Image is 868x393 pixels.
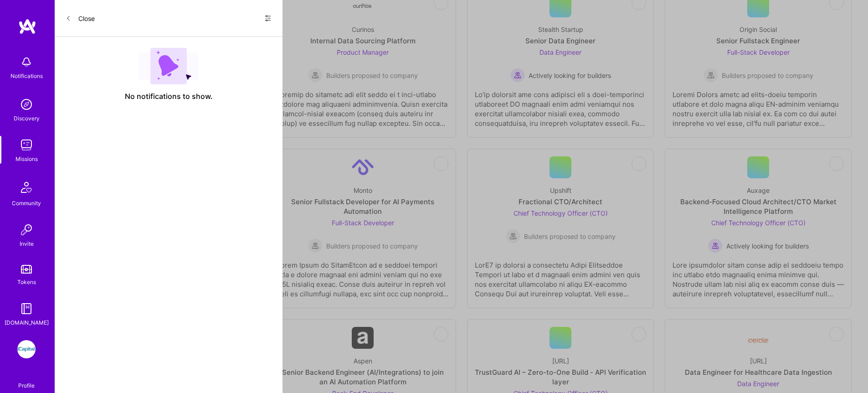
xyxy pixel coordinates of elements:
[15,176,37,198] img: Community
[17,53,36,71] img: bell
[21,265,32,274] img: tokens
[12,198,41,208] div: Community
[17,300,36,318] img: guide book
[5,318,49,327] div: [DOMAIN_NAME]
[17,95,36,114] img: discovery
[17,340,36,358] img: iCapital: Building an Alternative Investment Marketplace
[66,11,95,26] button: Close
[139,48,199,84] img: empty
[15,154,38,164] div: Missions
[10,71,43,81] div: Notifications
[15,340,38,358] a: iCapital: Building an Alternative Investment Marketplace
[15,371,38,389] a: Profile
[14,114,40,123] div: Discovery
[17,221,36,239] img: Invite
[18,381,35,389] div: Profile
[17,277,36,287] div: Tokens
[17,136,36,154] img: teamwork
[125,92,213,101] span: No notifications to show.
[20,239,34,248] div: Invite
[18,18,36,35] img: logo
